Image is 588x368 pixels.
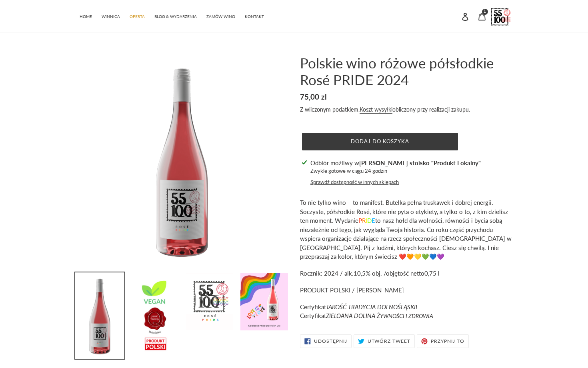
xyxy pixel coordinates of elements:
em: JAKOŚĆ TRADYCJA DOLNOŚLĄSKIE [326,303,419,310]
a: 1 [474,7,490,24]
img: Załaduj obraz do przeglądarki galerii, Polskie wino różowe półsłodkie Rosé PRIDE 2024 [185,272,234,331]
p: Zwykle gotowe w ciągu 24 godzin [310,167,481,175]
span: Udostępnij [314,339,347,344]
div: Z wliczonym podatkiem. obliczony przy realizacji zakupu. [300,105,512,114]
em: ZIELOANA DOLINA Ż [326,312,433,319]
span: E [372,217,375,224]
span: HOME [80,14,92,19]
span: Dodaj do koszyka [351,138,410,144]
span: 1 [484,10,486,14]
span: To nie tylko wino – to manifest. Butelka pełna truskawek i dobrej energii. Soczyste, półsłodkie R... [300,199,512,260]
button: Dodaj do koszyka [302,133,458,150]
img: Załaduj obraz do przeglądarki galerii, Polskie wino różowe półsłodkie Rosé PRIDE 2024 [130,272,179,358]
span: 0,75 l [424,270,440,277]
a: BLOG & WYDARZENIA [150,10,201,22]
a: OFERTA [126,10,149,22]
span: objętość netto [386,270,424,277]
p: PRODUKT POLSKI / [PERSON_NAME] [300,286,512,295]
h1: Polskie wino różowe półsłodkie Rosé PRIDE 2024 [300,54,512,88]
span: KONTAKT [245,14,264,19]
span: P [358,217,362,224]
a: ZAMÓW WINO [202,10,239,22]
span: BLOG & WYDARZENIA [154,14,197,19]
a: Koszt wysyłki [360,106,392,114]
a: WINNICA [98,10,124,22]
strong: [PERSON_NAME] stoisko "Produkt Lokalny" [359,159,481,166]
span: YWNOŚCI I ZDROWIA [380,312,433,319]
span: D [367,217,372,224]
span: ZAMÓW WINO [206,14,235,19]
p: Odbiór możliwy w [310,158,481,168]
img: Załaduj obraz do przeglądarki galerii, Polskie wino różowe półsłodkie Rosé PRIDE 2024 [75,272,124,359]
span: OFERTA [130,14,145,19]
span: R [362,217,366,224]
span: Przypnij to [431,339,464,344]
span: 75,00 zl [300,92,327,101]
img: Załaduj obraz do przeglądarki galerii, Polskie wino różowe półsłodkie Rosé PRIDE 2024 [240,272,289,331]
span: WINNICA [102,14,120,19]
span: I [366,217,367,224]
p: Certyfikat Certyfikat [300,302,512,320]
a: KONTAKT [241,10,268,22]
span: Utwórz tweet [368,339,411,344]
a: HOME [76,10,96,22]
span: Rocznik: 2024 / alk. [300,270,354,277]
button: Sprawdź dostępność w innych sklepach [310,178,399,186]
span: 10,5% obj. / [354,270,386,277]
